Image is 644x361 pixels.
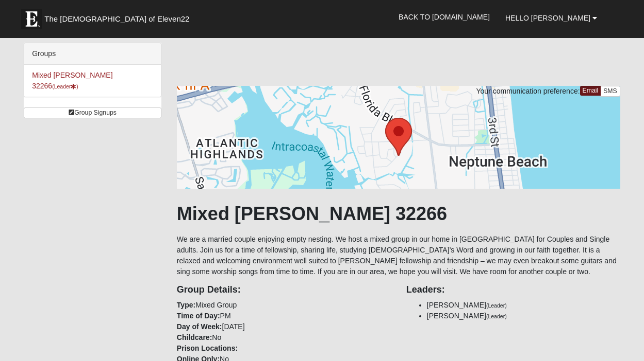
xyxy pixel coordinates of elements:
[406,284,620,296] h4: Leaders:
[580,86,601,96] a: Email
[427,300,620,311] li: [PERSON_NAME]
[486,302,507,309] small: (Leader)
[427,311,620,321] li: [PERSON_NAME]
[177,333,212,341] strong: Childcare:
[24,107,161,118] a: Group Signups
[391,4,498,30] a: Back to [DOMAIN_NAME]
[32,71,112,90] a: Mixed [PERSON_NAME] 32266(Leader)
[486,313,507,319] small: (Leader)
[16,4,222,29] a: The [DEMOGRAPHIC_DATA] of Eleven22
[44,14,189,24] span: The [DEMOGRAPHIC_DATA] of Eleven22
[177,322,222,331] strong: Day of Week:
[476,87,580,95] span: Your communication preference:
[24,43,161,65] div: Groups
[177,301,195,309] strong: Type:
[177,312,220,320] strong: Time of Day:
[600,86,620,97] a: SMS
[52,83,78,89] small: (Leader )
[177,203,620,225] h1: Mixed [PERSON_NAME] 32266
[505,14,590,22] span: Hello [PERSON_NAME]
[498,5,605,31] a: Hello [PERSON_NAME]
[177,284,391,296] h4: Group Details:
[21,9,42,29] img: Eleven22 logo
